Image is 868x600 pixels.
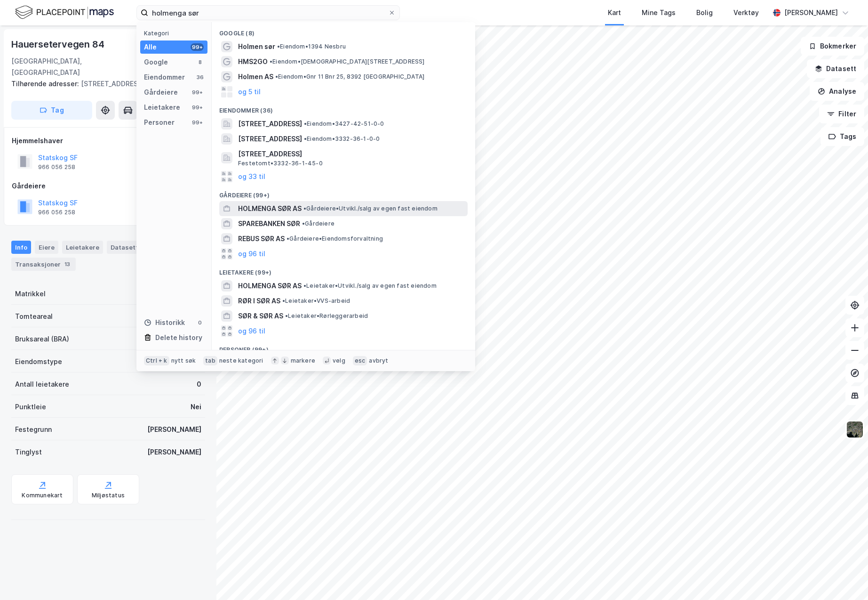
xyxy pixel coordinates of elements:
span: Leietaker • Utvikl./salg av egen fast eiendom [303,282,437,290]
div: [STREET_ADDRESS] [11,78,198,89]
div: Gårdeiere [12,180,205,192]
img: 9k= [846,421,864,438]
span: Eiendom • Gnr 11 Bnr 25, 8392 [GEOGRAPHIC_DATA] [275,73,424,81]
div: neste kategori [219,357,263,365]
span: Tilhørende adresser: [11,80,81,88]
div: Punktleie [15,401,46,413]
span: Gårdeiere • Eiendomsforvaltning [287,235,383,243]
div: Festegrunn [15,424,52,435]
span: • [275,73,278,80]
div: markere [291,357,315,365]
div: Bruksareal (BRA) [15,333,69,345]
button: Filter [819,105,864,123]
span: • [285,312,288,319]
div: Verktøy [733,7,759,18]
span: Eiendom • 1394 Nesbru [277,43,346,50]
div: Eiendommer [144,72,185,83]
button: Datasett [807,59,864,78]
div: tab [203,356,217,365]
span: HMS2GO [238,56,268,67]
div: Leietakere (99+) [212,261,475,278]
div: Kontrollprogram for chat [821,555,868,600]
button: og 96 til [238,325,265,337]
span: Eiendom • 3427-42-51-0-0 [304,120,384,128]
div: Kategori [144,30,207,37]
span: Eiendom • 3332-36-1-0-0 [304,135,380,143]
div: Leietakere [62,241,103,254]
span: Leietaker • VVS-arbeid [282,297,350,305]
input: Søk på adresse, matrikkel, gårdeiere, leietakere eller personer [148,6,388,20]
span: • [304,135,307,142]
span: • [302,220,305,227]
div: Alle [144,41,157,53]
div: Hjemmelshaver [12,135,205,146]
div: 0 [197,379,201,390]
div: Eiendomstype [15,356,62,367]
div: Tomteareal [15,311,53,322]
div: Antall leietakere [15,379,69,390]
span: • [287,235,289,242]
span: [STREET_ADDRESS] [238,118,302,130]
span: • [270,58,272,65]
div: Miljøstatus [92,492,125,499]
div: Delete history [155,332,202,343]
div: Kart [608,7,621,18]
span: SØR & SØR AS [238,310,283,322]
div: velg [333,357,345,365]
span: RØR I SØR AS [238,295,280,307]
div: Info [11,241,31,254]
div: Personer (99+) [212,339,475,356]
div: Hauersetervegen 84 [11,37,106,52]
span: [STREET_ADDRESS] [238,148,464,160]
div: 0 [196,319,204,326]
div: Personer [144,117,175,128]
div: Google [144,57,168,68]
div: 99+ [191,119,204,126]
span: [STREET_ADDRESS] [238,133,302,145]
span: REBUS SØR AS [238,233,285,244]
img: logo.f888ab2527a4732fd821a326f86c7f29.svg [15,4,114,21]
span: HOLMENGA SØR AS [238,203,302,214]
span: • [304,120,307,127]
span: SPAREBANKEN SØR [238,218,300,229]
div: Google (8) [212,22,475,39]
div: [PERSON_NAME] [147,424,201,435]
div: 966 056 258 [38,209,75,216]
span: Festetomt • 3332-36-1-45-0 [238,160,323,167]
span: • [303,282,306,289]
div: esc [353,356,367,365]
div: nytt søk [171,357,196,365]
div: Tinglyst [15,446,42,458]
div: [PERSON_NAME] [147,446,201,458]
div: Ctrl + k [144,356,169,365]
button: og 96 til [238,248,265,259]
div: [GEOGRAPHIC_DATA], [GEOGRAPHIC_DATA] [11,56,149,78]
iframe: Chat Widget [821,555,868,600]
div: 13 [63,259,72,269]
div: 99+ [191,89,204,96]
div: Bolig [696,7,713,18]
div: [PERSON_NAME] [784,7,838,18]
span: Eiendom • [DEMOGRAPHIC_DATA][STREET_ADDRESS] [270,58,425,65]
button: Analyse [810,82,864,101]
div: avbryt [369,357,388,365]
span: • [277,43,280,50]
button: Bokmerker [801,37,864,56]
div: Matrikkel [15,288,46,300]
div: Eiendommer (36) [212,99,475,116]
div: Gårdeiere (99+) [212,184,475,201]
div: Datasett [107,241,142,254]
div: Mine Tags [642,7,676,18]
div: Gårdeiere [144,87,178,98]
div: 36 [196,73,204,81]
div: 966 056 258 [38,163,75,171]
span: • [303,205,306,212]
button: Tags [820,127,864,146]
div: Nei [191,401,201,413]
div: Eiere [35,241,58,254]
button: Tag [11,101,92,120]
div: Historikk [144,317,185,328]
span: Gårdeiere • Utvikl./salg av egen fast eiendom [303,205,438,212]
span: • [282,297,285,304]
div: 99+ [191,43,204,51]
